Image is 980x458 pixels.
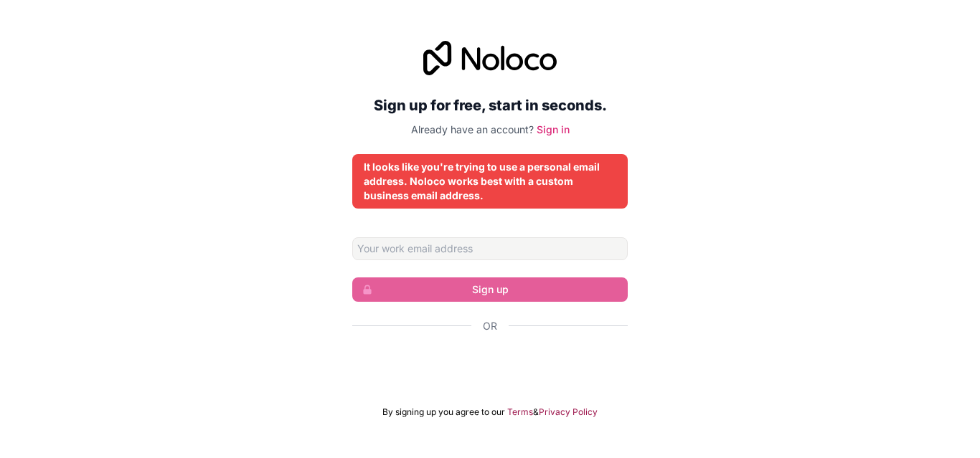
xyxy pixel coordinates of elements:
[411,123,534,135] span: Already have an account?
[539,406,598,418] a: Privacy Policy
[382,406,505,418] span: By signing up you agree to our
[345,349,635,381] iframe: Butang Log Masuk dengan Google
[507,406,533,418] a: Terms
[483,319,497,333] span: Or
[537,123,570,135] a: Sign in
[352,277,628,302] button: Sign up
[533,406,539,418] span: &
[352,92,628,118] h2: Sign up for free, start in seconds.
[364,160,616,203] div: It looks like you're trying to use a personal email address. Noloco works best with a custom busi...
[352,237,628,260] input: Email address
